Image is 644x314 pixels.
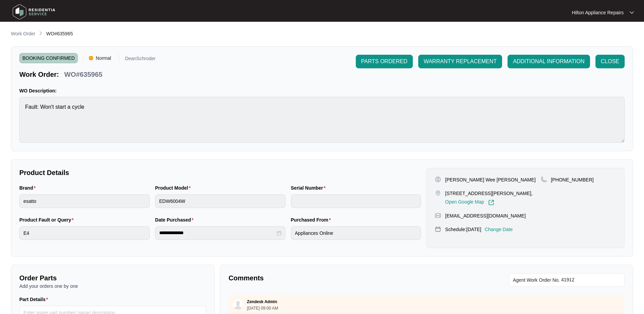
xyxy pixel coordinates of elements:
[513,57,585,66] span: ADDITIONAL INFORMATION
[445,199,494,206] a: Open Google Map
[424,57,497,66] span: WARRANTY REPLACEMENT
[10,2,58,22] img: residentia service logo
[11,30,35,37] p: Work Order
[551,176,594,183] p: [PHONE_NUMBER]
[247,306,278,310] p: [DATE] 09:00 AM
[291,185,328,191] label: Serial Number
[46,31,73,36] span: WO#635965
[89,56,93,60] img: Vercel Logo
[291,194,421,208] input: Serial Number
[488,199,494,206] img: Link-External
[93,53,114,63] span: Normal
[356,55,413,68] button: PARTS ORDERED
[228,273,422,283] p: Comments
[630,11,634,14] img: dropdown arrow
[10,30,37,38] a: Work Order
[19,226,150,240] input: Product Fault or Query
[19,273,206,283] p: Order Parts
[361,57,407,66] span: PARTS ORDERED
[485,226,513,233] p: Change Date
[572,9,624,16] p: Hilton Appliance Repairs
[19,283,206,290] p: Add your orders one by one
[159,229,275,237] input: Date Purchased
[19,97,625,143] textarea: Fault: Won't start a cycle
[19,185,38,191] label: Brand
[601,57,619,66] span: CLOSE
[19,70,59,79] p: Work Order:
[445,212,526,219] p: [EMAIL_ADDRESS][DOMAIN_NAME]
[155,185,194,191] label: Product Model
[233,299,243,310] img: user.svg
[155,194,286,208] input: Product Model
[291,226,421,240] input: Purchased From
[155,216,196,223] label: Date Purchased
[445,226,481,233] p: Schedule: [DATE]
[435,226,441,232] img: map-pin
[508,55,590,68] button: ADDITIONAL INFORMATION
[595,55,625,68] button: CLOSE
[19,168,421,177] p: Product Details
[125,56,155,63] p: DeanSchroder
[64,70,102,79] p: WO#635965
[19,296,51,303] label: Part Details
[445,190,533,197] p: [STREET_ADDRESS][PERSON_NAME],
[247,299,277,304] p: Zendesk Admin
[38,31,43,36] img: chevron-right
[19,87,625,94] p: WO Description:
[435,176,441,182] img: user-pin
[19,53,78,63] span: BOOKING CONFIRMED
[291,216,334,223] label: Purchased From
[435,212,441,219] img: map-pin
[19,194,150,208] input: Brand
[561,276,621,284] input: Add Agent Work Order No.
[541,176,547,182] img: map-pin
[445,176,536,183] p: [PERSON_NAME] Wee [PERSON_NAME]
[513,276,560,284] span: Agent Work Order No.
[19,216,76,223] label: Product Fault or Query
[418,55,502,68] button: WARRANTY REPLACEMENT
[435,190,441,196] img: map-pin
